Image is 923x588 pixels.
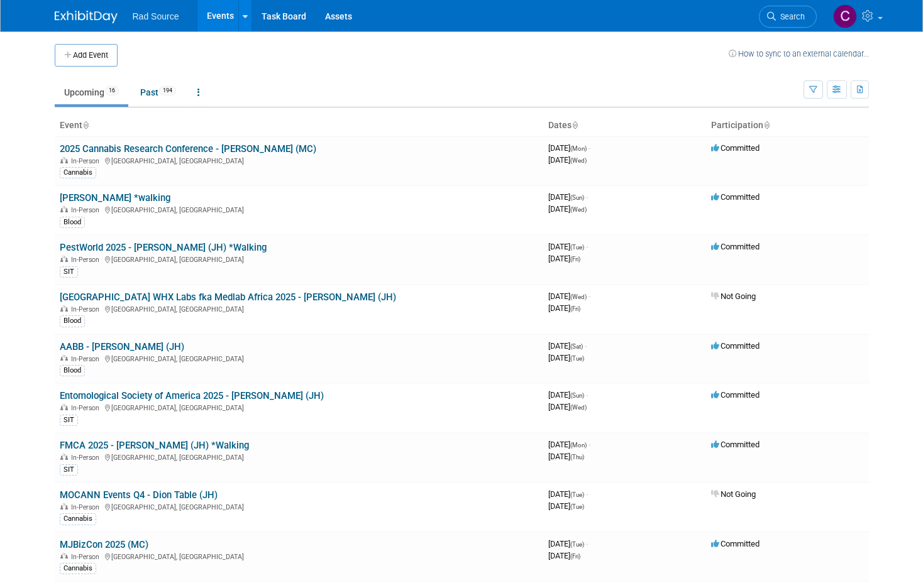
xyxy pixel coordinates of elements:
[60,513,96,525] div: Cannabis
[711,192,760,202] span: Committed
[71,553,103,561] span: In-Person
[570,194,584,201] span: (Sun)
[71,206,103,214] span: In-Person
[570,355,584,362] span: (Tue)
[60,464,78,476] div: SIT
[60,256,68,262] img: In-Person Event
[711,291,756,301] span: Not Going
[55,80,128,104] a: Upcoming16
[60,390,324,401] a: Entomological Society of America 2025 - [PERSON_NAME] (JH)
[763,120,770,130] a: Sort by Participation Type
[60,365,85,376] div: Blood
[570,206,587,213] span: (Wed)
[543,115,706,136] th: Dates
[71,355,103,363] span: In-Person
[60,204,538,214] div: [GEOGRAPHIC_DATA], [GEOGRAPHIC_DATA]
[60,489,218,501] a: MOCANN Events Q4 - Dion Table (JH)
[71,404,103,412] span: In-Person
[60,402,538,412] div: [GEOGRAPHIC_DATA], [GEOGRAPHIC_DATA]
[82,120,89,130] a: Sort by Event Name
[570,293,587,300] span: (Wed)
[548,452,584,461] span: [DATE]
[60,206,68,212] img: In-Person Event
[711,143,760,153] span: Committed
[60,415,78,426] div: SIT
[105,86,119,95] span: 16
[586,242,588,251] span: -
[833,4,857,28] img: Candice Cash
[570,256,580,263] span: (Fri)
[60,192,170,204] a: [PERSON_NAME] *walking
[55,115,543,136] th: Event
[570,343,583,350] span: (Sat)
[548,341,587,351] span: [DATE]
[71,256,103,264] span: In-Person
[570,404,587,411] span: (Wed)
[589,440,590,449] span: -
[585,341,587,351] span: -
[548,155,587,165] span: [DATE]
[548,353,584,362] span: [DATE]
[71,305,103,313] span: In-Person
[711,489,756,499] span: Not Going
[548,254,580,263] span: [DATE]
[586,192,588,202] span: -
[570,553,580,560] span: (Fri)
[548,390,588,400] span: [DATE]
[711,390,760,400] span: Committed
[60,143,316,155] a: 2025 Cannabis Research Conference - [PERSON_NAME] (MC)
[55,11,118,23] img: ExhibitDay
[60,266,78,278] div: SIT
[60,355,68,361] img: In-Person Event
[548,242,588,251] span: [DATE]
[60,452,538,462] div: [GEOGRAPHIC_DATA], [GEOGRAPHIC_DATA]
[60,291,396,303] a: [GEOGRAPHIC_DATA] WHX Labs fka Medlab Africa 2025 - [PERSON_NAME] (JH)
[711,539,760,548] span: Committed
[548,489,588,499] span: [DATE]
[706,115,869,136] th: Participation
[60,553,68,559] img: In-Person Event
[729,49,869,58] a: How to sync to an external calendar...
[570,491,584,498] span: (Tue)
[71,503,103,511] span: In-Person
[570,145,587,152] span: (Mon)
[570,244,584,251] span: (Tue)
[60,157,68,163] img: In-Person Event
[570,503,584,510] span: (Tue)
[548,303,580,313] span: [DATE]
[570,442,587,449] span: (Mon)
[60,305,68,312] img: In-Person Event
[570,157,587,164] span: (Wed)
[586,390,588,400] span: -
[548,501,584,511] span: [DATE]
[55,44,118,67] button: Add Event
[60,341,184,352] a: AABB - [PERSON_NAME] (JH)
[711,242,760,251] span: Committed
[60,315,85,327] div: Blood
[60,155,538,165] div: [GEOGRAPHIC_DATA], [GEOGRAPHIC_DATA]
[711,440,760,449] span: Committed
[60,454,68,460] img: In-Person Event
[548,291,590,301] span: [DATE]
[589,143,590,153] span: -
[131,80,185,104] a: Past194
[548,551,580,560] span: [DATE]
[586,489,588,499] span: -
[570,305,580,312] span: (Fri)
[71,454,103,462] span: In-Person
[548,539,588,548] span: [DATE]
[548,192,588,202] span: [DATE]
[548,402,587,411] span: [DATE]
[60,440,249,451] a: FMCA 2025 - [PERSON_NAME] (JH) *Walking
[60,503,68,509] img: In-Person Event
[60,167,96,178] div: Cannabis
[60,254,538,264] div: [GEOGRAPHIC_DATA], [GEOGRAPHIC_DATA]
[60,303,538,313] div: [GEOGRAPHIC_DATA], [GEOGRAPHIC_DATA]
[159,86,176,95] span: 194
[589,291,590,301] span: -
[570,392,584,399] span: (Sun)
[570,454,584,460] span: (Thu)
[60,501,538,511] div: [GEOGRAPHIC_DATA], [GEOGRAPHIC_DATA]
[570,541,584,548] span: (Tue)
[776,12,805,21] span: Search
